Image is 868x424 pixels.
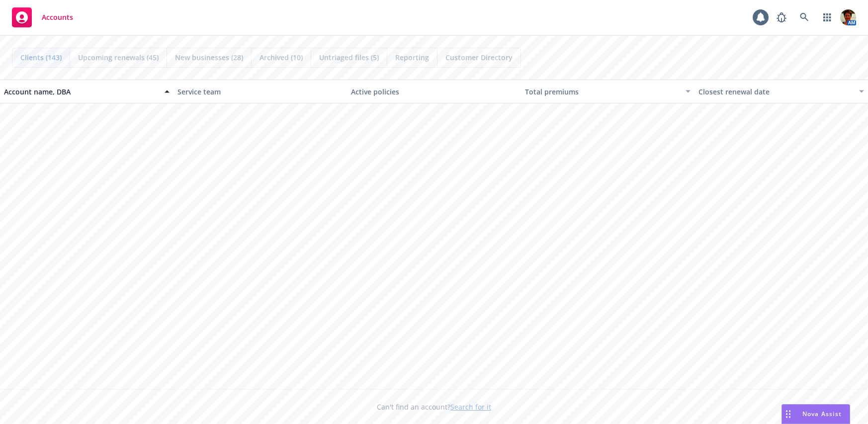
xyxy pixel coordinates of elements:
[78,52,159,63] span: Upcoming renewals (45)
[445,52,513,63] span: Customer Directory
[42,13,73,21] span: Accounts
[782,405,794,424] div: Drag to move
[450,402,491,412] a: Search for it
[521,80,694,103] button: Total premiums
[174,80,347,103] button: Service team
[8,3,77,31] a: Accounts
[840,9,856,25] img: photo
[781,404,850,424] button: Nova Assist
[694,80,868,103] button: Closest renewal date
[794,7,814,27] a: Search
[177,86,343,97] div: Service team
[772,7,791,27] a: Report a Bug
[347,80,521,103] button: Active policies
[4,86,159,97] div: Account name, DBA
[817,7,837,27] a: Switch app
[377,402,491,412] span: Can't find an account?
[525,86,680,97] div: Total premiums
[319,52,379,63] span: Untriaged files (5)
[395,52,429,63] span: Reporting
[20,52,62,63] span: Clients (143)
[175,52,243,63] span: New businesses (28)
[698,86,853,97] div: Closest renewal date
[802,410,842,418] span: Nova Assist
[260,52,303,63] span: Archived (10)
[351,86,517,97] div: Active policies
